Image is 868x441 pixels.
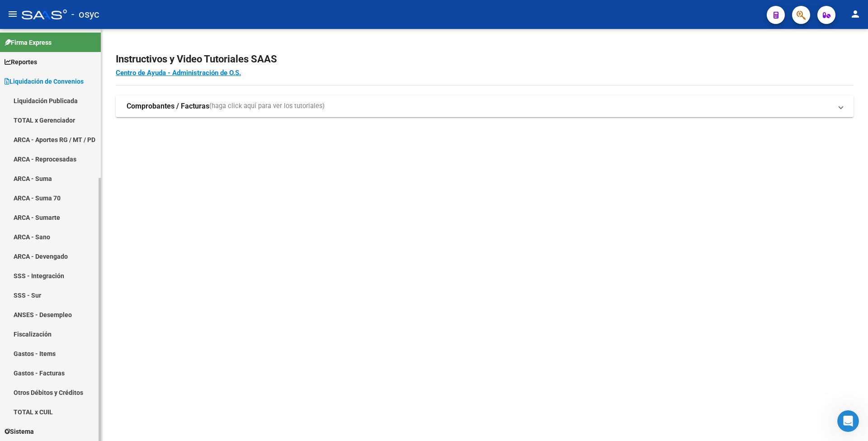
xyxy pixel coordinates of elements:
[5,76,84,86] span: Liquidación de Convenios
[7,9,18,19] mat-icon: menu
[5,38,52,47] span: Firma Express
[127,101,209,111] strong: Comprobantes / Facturas
[850,9,861,19] mat-icon: person
[116,95,854,117] mat-expansion-panel-header: Comprobantes / Facturas(haga click aquí para ver los tutoriales)
[209,101,325,111] span: (haga click aquí para ver los tutoriales)
[837,410,859,432] iframe: Intercom live chat
[116,69,241,77] a: Centro de Ayuda - Administración de O.S.
[71,5,99,24] span: - osyc
[116,51,854,68] h2: Instructivos y Video Tutoriales SAAS
[5,427,34,436] span: Sistema
[5,57,37,67] span: Reportes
